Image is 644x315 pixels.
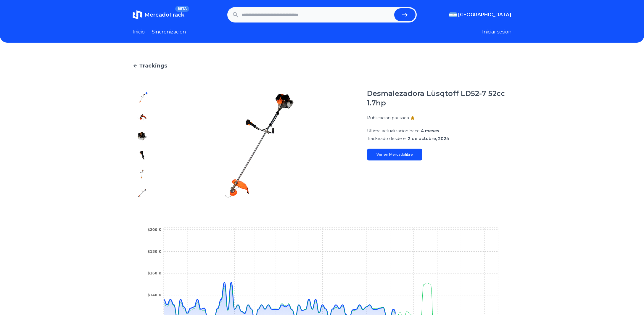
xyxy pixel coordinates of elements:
span: Trackeado desde el [367,136,407,141]
a: Trackings [133,62,511,70]
span: Trackings [139,62,167,70]
button: [GEOGRAPHIC_DATA] [449,11,511,18]
h1: Desmalezadora Lüsqtoff LD52-7 52cc 1.7hp [367,89,511,108]
span: 2 de octubre, 2024 [408,136,449,141]
img: MercadoTrack [133,10,142,20]
img: Desmalezadora Lüsqtoff LD52-7 52cc 1.7hp [163,89,355,202]
img: Desmalezadora Lüsqtoff LD52-7 52cc 1.7hp [137,131,147,141]
button: Iniciar sesion [482,28,511,36]
img: Desmalezadora Lüsqtoff LD52-7 52cc 1.7hp [137,150,147,160]
a: MercadoTrackBETA [133,10,184,20]
p: Publicacion pausada [367,115,409,121]
img: Desmalezadora Lüsqtoff LD52-7 52cc 1.7hp [137,188,147,198]
img: Desmalezadora Lüsqtoff LD52-7 52cc 1.7hp [137,112,147,122]
span: [GEOGRAPHIC_DATA] [458,11,511,18]
a: Ver en Mercadolibre [367,149,422,160]
span: 4 meses [421,128,439,134]
a: Inicio [133,28,145,36]
span: BETA [175,6,189,12]
span: MercadoTrack [144,12,184,18]
span: Ultima actualizacion hace [367,128,420,134]
img: Argentina [449,12,457,17]
tspan: $160 K [147,271,162,275]
tspan: $200 K [147,228,162,232]
img: Desmalezadora Lüsqtoff LD52-7 52cc 1.7hp [137,169,147,179]
tspan: $140 K [147,293,162,297]
a: Sincronizacion [152,28,186,36]
img: Desmalezadora Lüsqtoff LD52-7 52cc 1.7hp [137,94,147,103]
tspan: $180 K [147,250,162,254]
